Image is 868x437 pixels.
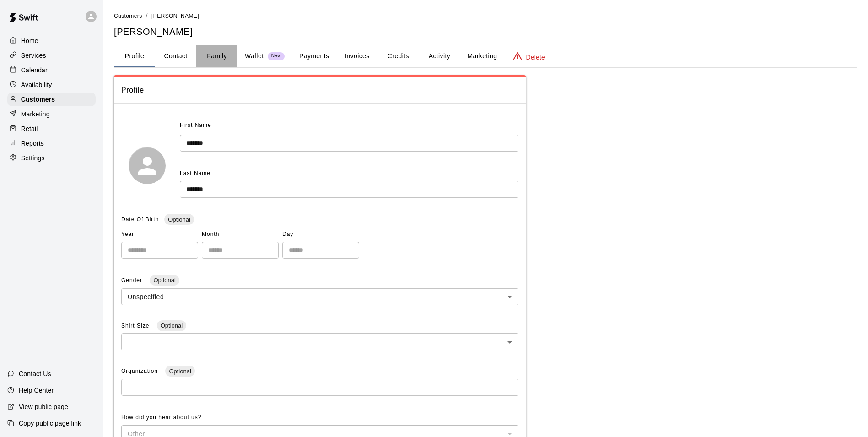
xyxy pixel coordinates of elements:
[114,11,857,21] nav: breadcrumb
[19,419,81,428] p: Copy public page link
[146,11,148,21] li: /
[114,45,155,67] button: Profile
[121,414,201,421] span: How did you hear about us?
[180,170,210,176] span: Last Name
[282,227,359,242] span: Day
[7,49,96,62] a: Services
[21,139,44,148] p: Reports
[165,368,194,375] span: Optional
[21,95,55,104] p: Customers
[21,109,50,119] p: Marketing
[21,36,38,45] p: Home
[180,118,211,133] span: First Name
[21,66,48,75] p: Calendar
[114,26,857,38] h5: [PERSON_NAME]
[7,34,96,48] a: Home
[196,45,237,67] button: Family
[7,63,96,77] a: Calendar
[245,51,264,61] p: Wallet
[202,227,279,242] span: Month
[121,227,198,242] span: Year
[7,122,96,136] a: Retail
[164,216,194,223] span: Optional
[19,386,54,395] p: Help Center
[21,153,45,163] p: Settings
[7,151,96,165] a: Settings
[19,369,51,378] p: Contact Us
[526,53,545,62] p: Delete
[157,322,186,329] span: Optional
[377,45,419,67] button: Credits
[419,45,460,67] button: Activity
[268,53,285,59] span: New
[121,84,518,96] span: Profile
[7,107,96,121] a: Marketing
[19,402,68,411] p: View public page
[121,368,160,374] span: Organization
[336,45,377,67] button: Invoices
[21,124,38,133] p: Retail
[114,45,857,67] div: basic tabs example
[7,137,96,150] a: Reports
[460,45,504,67] button: Marketing
[114,12,142,19] a: Customers
[121,216,159,223] span: Date Of Birth
[21,51,46,60] p: Services
[151,13,199,19] span: [PERSON_NAME]
[121,322,151,329] span: Shirt Size
[21,80,52,89] p: Availability
[114,13,142,19] span: Customers
[292,45,336,67] button: Payments
[121,288,518,305] div: Unspecified
[7,78,96,92] a: Availability
[121,277,144,284] span: Gender
[150,277,179,284] span: Optional
[7,93,96,106] a: Customers
[155,45,196,67] button: Contact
